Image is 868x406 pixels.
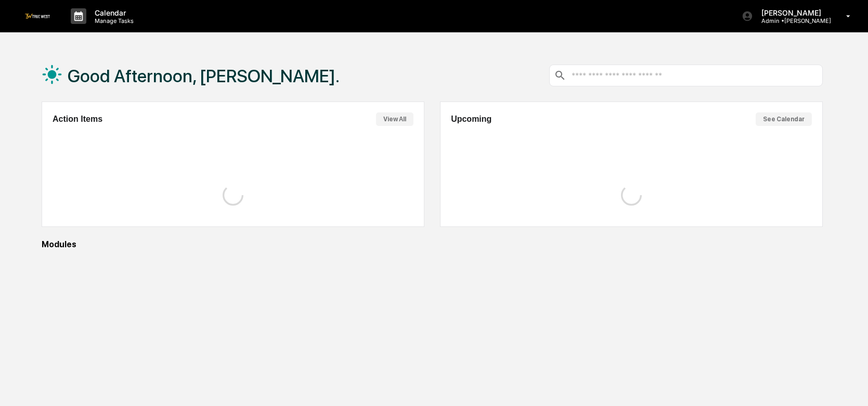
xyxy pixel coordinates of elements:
p: Admin • [PERSON_NAME] [753,17,831,24]
button: View All [376,112,413,126]
h2: Action Items [53,115,102,124]
div: Modules [42,239,823,249]
p: [PERSON_NAME] [753,8,831,17]
button: See Calendar [756,112,812,126]
img: logo [25,14,50,18]
h2: Upcoming [451,115,491,124]
p: Manage Tasks [86,17,139,24]
p: Calendar [86,8,139,17]
h1: Good Afternoon, [PERSON_NAME]. [68,66,340,86]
